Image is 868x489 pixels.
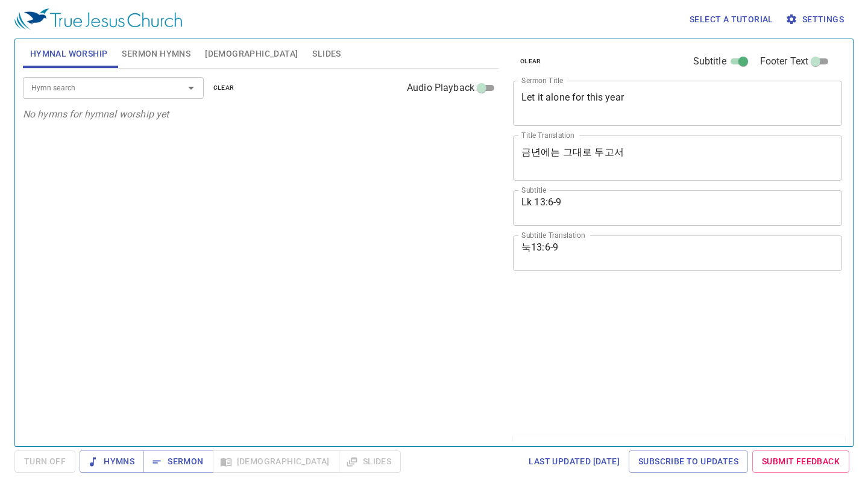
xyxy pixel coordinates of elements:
span: Submit Feedback [762,454,840,469]
iframe: from-child [508,284,778,431]
a: Subscribe to Updates [629,450,748,473]
button: Open [183,79,200,96]
textarea: 금년에는 그대로 두고서 [521,146,834,169]
span: Footer Text [760,54,809,69]
button: clear [206,81,242,95]
textarea: Let it alone for this year [521,92,834,114]
a: Last updated [DATE] [524,450,624,473]
span: clear [520,56,541,67]
button: Hymns [80,450,144,473]
button: Select a tutorial [685,8,778,31]
textarea: 눅13:6-9 [521,241,834,264]
span: clear [213,83,234,93]
a: Submit Feedback [752,450,849,473]
span: Select a tutorial [690,12,773,27]
i: No hymns for hymnal worship yet [23,108,169,120]
span: Audio Playback [407,81,474,95]
button: Sermon [143,450,213,473]
img: True Jesus Church [14,8,182,30]
span: [DEMOGRAPHIC_DATA] [205,46,298,61]
span: Subtitle [693,54,726,69]
span: Slides [312,46,341,61]
span: Last updated [DATE] [529,454,620,469]
button: clear [513,54,549,69]
textarea: Lk 13:6-9 [521,196,834,219]
button: Settings [783,8,849,31]
span: Sermon Hymns [122,46,190,61]
span: Hymnal Worship [30,46,108,61]
span: Settings [788,12,844,27]
span: Subscribe to Updates [638,454,738,469]
span: Hymns [89,454,134,469]
span: Sermon [153,454,203,469]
